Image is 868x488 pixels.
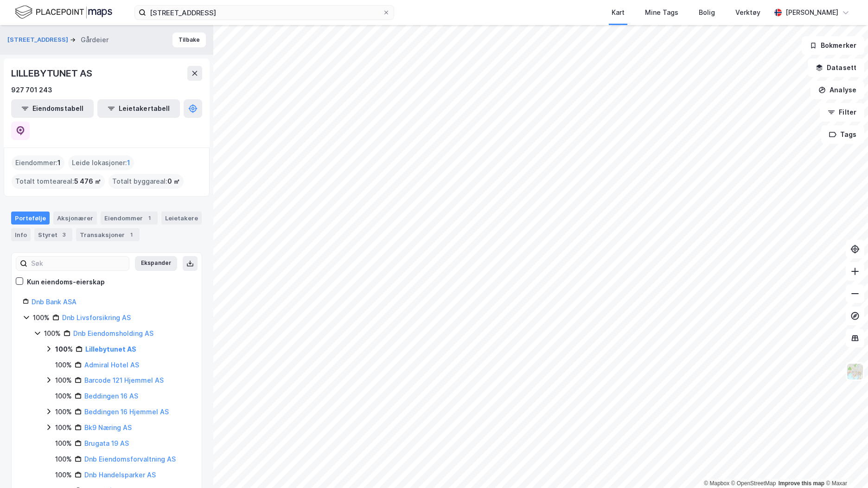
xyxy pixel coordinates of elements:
div: Leide lokasjoner : [68,155,134,170]
button: Ekspander [135,256,177,271]
a: Improve this map [779,480,824,487]
div: Gårdeier [81,34,108,45]
div: Portefølje [11,212,50,225]
div: Mine Tags [645,7,678,18]
a: OpenStreetMap [731,480,776,487]
div: 100% [55,391,72,402]
iframe: Chat Widget [822,443,868,488]
div: Leietakere [161,212,202,225]
button: Datasett [808,58,864,77]
div: 100% [55,406,72,417]
span: 1 [127,157,130,168]
a: Beddingen 16 Hjemmel AS [84,408,169,416]
a: Dnb Eiendomsforvaltning AS [84,455,176,463]
div: 100% [44,328,61,339]
button: Tilbake [172,32,206,47]
div: Kontrollprogram for chat [822,443,868,488]
div: 100% [55,469,72,481]
a: Dnb Eiendomsholding AS [73,329,153,337]
div: 100% [55,375,72,386]
div: 3 [59,230,69,239]
a: Lillebytunet AS [85,345,136,353]
div: 1 [145,213,154,223]
div: Bolig [699,7,715,18]
button: Analyse [811,81,864,99]
div: 100% [55,422,72,433]
div: Totalt byggareal : [108,174,184,189]
div: [PERSON_NAME] [785,7,838,18]
img: logo.f888ab2527a4732fd821a326f86c7f29.svg [15,4,112,20]
div: Verktøy [735,7,760,18]
div: 100% [55,344,73,355]
div: Aksjonærer [53,212,97,225]
div: LILLEBYTUNET AS [11,66,94,81]
input: Søk [27,257,129,270]
input: Søk på adresse, matrikkel, gårdeiere, leietakere eller personer [146,6,383,19]
a: Dnb Handelsparker AS [84,471,156,479]
div: Kun eiendoms-eierskap [27,276,105,288]
div: 927 701 243 [11,84,52,96]
div: 100% [55,360,72,371]
a: Mapbox [704,480,729,487]
a: Beddingen 16 AS [84,392,138,400]
div: Kart [612,7,625,18]
div: Transaksjoner [76,228,140,241]
a: Admiral Hotel AS [84,361,139,369]
div: 100% [55,438,72,449]
button: Bokmerker [802,36,864,55]
div: Eiendommer : [12,155,64,170]
a: Dnb Livsforsikring AS [62,314,131,321]
a: Bk9 Næring AS [84,424,132,431]
div: 1 [127,230,136,239]
div: 100% [33,312,50,323]
div: Totalt tomteareal : [12,174,105,189]
button: Tags [821,125,864,144]
a: Barcode 121 Hjemmel AS [84,376,164,384]
a: Dnb Bank ASA [32,298,77,306]
div: Eiendommer [101,212,158,225]
button: [STREET_ADDRESS] [7,35,70,45]
img: Z [846,363,864,380]
button: Leietakertabell [97,99,180,118]
div: Info [11,228,31,241]
div: 100% [55,454,72,465]
button: Eiendomstabell [11,99,94,118]
span: 5 476 ㎡ [74,176,101,187]
span: 0 ㎡ [167,176,180,187]
a: Brugata 19 AS [84,439,129,447]
span: 1 [57,157,61,168]
button: Filter [820,103,864,122]
div: Styret [34,228,72,241]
